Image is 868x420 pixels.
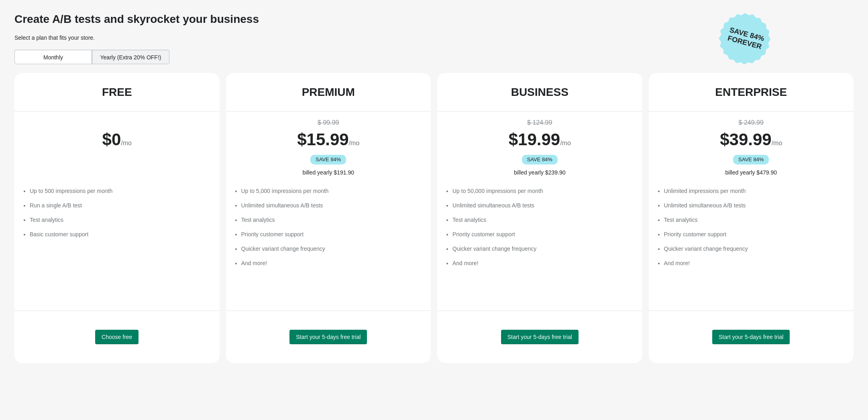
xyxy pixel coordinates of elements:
[721,24,770,53] span: Save 84% Forever
[452,187,634,195] li: Up to 50,000 impressions per month
[14,13,713,26] div: Create A/B tests and skyrocket your business
[522,155,558,164] div: SAVE 84%
[657,118,846,128] div: $ 249.99
[452,201,634,209] li: Unlimited simultaneous A/B tests
[511,86,568,99] div: BUSINESS
[664,201,846,209] li: Unlimited simultaneous A/B tests
[712,330,790,344] button: Start your 5-days free trial
[657,168,846,177] div: billed yearly $479.90
[452,259,634,267] li: And more!
[733,155,769,164] div: SAVE 84%
[14,34,713,42] div: Select a plan that fits your store.
[560,140,571,146] span: /mo
[234,168,423,177] div: billed yearly $191.90
[95,330,139,344] button: Choose free
[121,140,132,146] span: /mo
[772,140,782,146] span: /mo
[102,130,121,149] span: $ 0
[241,187,423,195] li: Up to 5,000 impressions per month
[719,13,770,65] img: Save 84% Forever
[501,330,579,344] button: Start your 5-days free trial
[102,334,132,340] span: Choose free
[241,216,423,224] li: Test analytics
[507,334,572,340] span: Start your 5-days free trial
[241,201,423,209] li: Unlimited simultaneous A/B tests
[30,230,212,238] li: Basic customer support
[445,118,634,128] div: $ 124.99
[30,216,212,224] li: Test analytics
[14,50,92,64] div: Monthly
[241,230,423,238] li: Priority customer support
[664,216,846,224] li: Test analytics
[664,259,846,267] li: And more!
[452,245,634,253] li: Quicker variant change frequency
[720,130,771,149] span: $ 39.99
[664,187,846,195] li: Unlimited impressions per month
[30,187,212,195] li: Up to 500 impressions per month
[234,118,423,128] div: $ 99.99
[297,130,348,149] span: $ 15.99
[664,230,846,238] li: Priority customer support
[719,334,783,340] span: Start your 5-days free trial
[452,216,634,224] li: Test analytics
[296,334,361,340] span: Start your 5-days free trial
[349,140,360,146] span: /mo
[30,201,212,209] li: Run a single A/B test
[241,259,423,267] li: And more!
[92,50,169,64] div: Yearly (Extra 20% OFF!)
[445,168,634,177] div: billed yearly $239.90
[310,155,346,164] div: SAVE 84%
[241,245,423,253] li: Quicker variant change frequency
[715,86,787,99] div: ENTERPRISE
[302,86,355,99] div: PREMIUM
[509,130,560,149] span: $ 19.99
[664,245,846,253] li: Quicker variant change frequency
[289,330,367,344] button: Start your 5-days free trial
[102,86,132,99] div: FREE
[452,230,634,238] li: Priority customer support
